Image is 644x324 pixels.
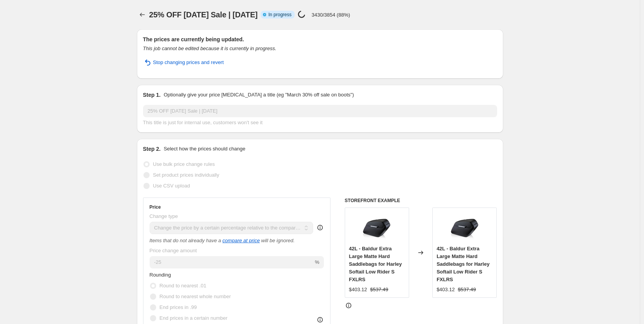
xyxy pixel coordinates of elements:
span: 25% OFF [DATE] Sale | [DATE] [149,10,258,19]
i: will be ignored. [261,238,295,243]
div: $403.12 [349,286,367,294]
span: Price change amount [150,248,197,253]
span: End prices in a certain number [160,315,228,321]
span: Stop changing prices and revert [153,59,224,66]
strike: $537.49 [370,286,388,294]
div: $403.12 [437,286,455,294]
button: Stop changing prices and revert [138,56,229,69]
button: compare at price [223,238,260,243]
img: viking-baldur-extra-large-matte-hard-saddlebags-for-harley-softail-low-rider-s-fxlrs-Hero-Image_8... [449,212,480,243]
span: Set product prices individually [153,172,219,178]
span: This title is just for internal use, customers won't see it [143,120,263,125]
span: 42L - Baldur Extra Large Matte Hard Saddlebags for Harley Softail Low Rider S FXLRS [349,246,402,282]
h6: STOREFRONT EXAMPLE [345,197,497,204]
span: Use bulk price change rules [153,161,215,167]
div: help [316,224,324,231]
h2: The prices are currently being updated. [143,35,497,43]
span: End prices in .99 [160,304,197,310]
span: In progress [268,12,292,18]
input: 30% off holiday sale [143,105,497,117]
h2: Step 1. [143,91,161,99]
input: -20 [150,256,314,268]
span: Change type [150,213,178,219]
i: Items that do not already have a [150,238,221,243]
h2: Step 2. [143,145,161,153]
h3: Price [150,204,161,210]
span: Rounding [150,272,171,278]
img: viking-baldur-extra-large-matte-hard-saddlebags-for-harley-softail-low-rider-s-fxlrs-Hero-Image_8... [361,212,392,243]
p: Optionally give your price [MEDICAL_DATA] a title (eg "March 30% off sale on boots") [164,91,354,99]
span: % [315,259,319,265]
span: Round to nearest .01 [160,283,206,289]
p: 3430/3854 (88%) [312,12,350,18]
p: Select how the prices should change [164,145,245,153]
span: Round to nearest whole number [160,294,231,299]
span: 42L - Baldur Extra Large Matte Hard Saddlebags for Harley Softail Low Rider S FXLRS [437,246,489,282]
strike: $537.49 [458,286,476,294]
button: Price change jobs [137,9,148,20]
i: This job cannot be edited because it is currently in progress. [143,46,276,51]
span: Use CSV upload [153,183,190,189]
